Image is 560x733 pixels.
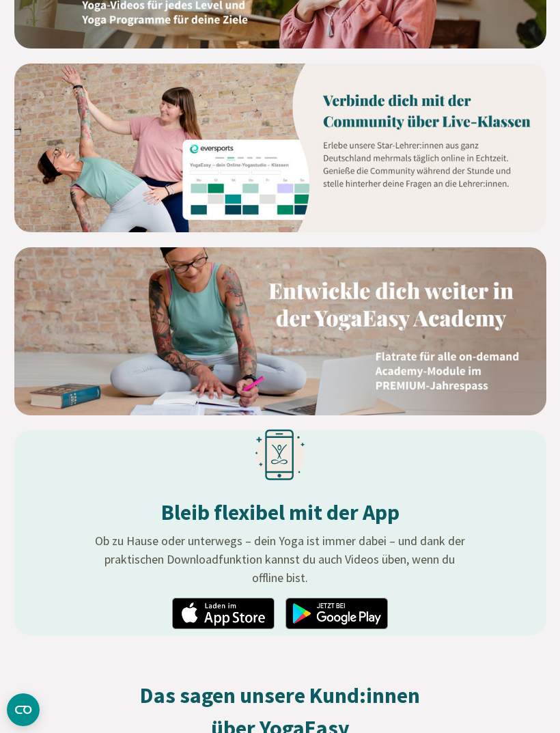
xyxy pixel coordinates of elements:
[161,499,400,526] h2: Bleib flexibel mit der App
[14,247,546,415] img: AAffA0nNPuCLAAAAAElFTkSuQmCC
[172,598,275,629] img: app_appstore_de.png
[14,64,546,232] img: AAffA0nNPuCLAAAAAElFTkSuQmCC
[94,531,466,587] span: Ob zu Hause oder unterwegs – dein Yoga ist immer dabei – und dank der praktischen Downloadfunktio...
[7,693,40,726] button: CMP-Widget öffnen
[285,598,388,629] img: app_googleplay_de.png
